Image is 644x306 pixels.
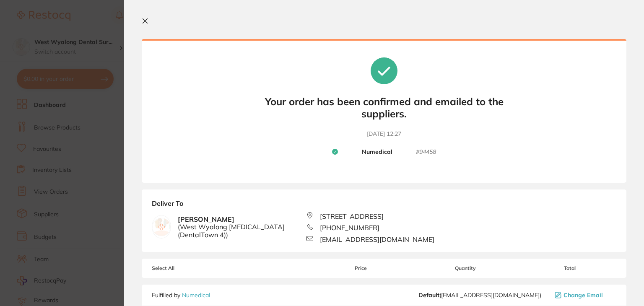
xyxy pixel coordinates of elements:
[362,148,392,156] b: Numedical
[418,292,541,298] span: orders@numedical.com.au
[182,291,210,299] a: Numedical
[152,218,171,236] img: empty.jpg
[416,148,436,156] small: # 94458
[258,96,510,120] b: Your order has been confirmed and emailed to the suppliers.
[418,291,439,299] b: Default
[152,265,236,271] span: Select All
[552,291,616,299] button: Change Email
[320,213,384,220] span: [STREET_ADDRESS]
[320,236,434,243] span: [EMAIL_ADDRESS][DOMAIN_NAME]
[407,265,523,271] span: Quantity
[320,224,379,231] span: [PHONE_NUMBER]
[152,292,210,298] p: Fulfilled by
[563,292,603,298] span: Change Email
[178,215,307,239] b: [PERSON_NAME]
[523,265,616,271] span: Total
[314,265,408,271] span: Price
[152,200,616,212] b: Deliver To
[178,223,307,239] span: ( West Wyalong [MEDICAL_DATA] (DentalTown 4) )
